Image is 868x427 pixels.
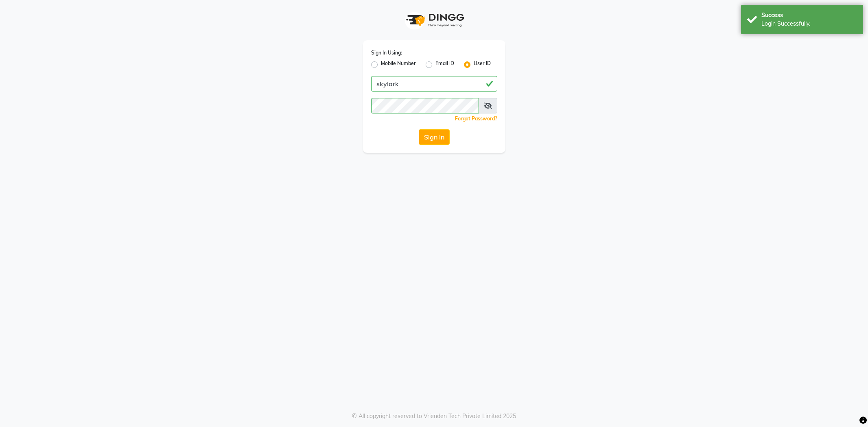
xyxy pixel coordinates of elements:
[371,76,497,91] input: Username
[761,20,857,28] div: Login Successfully.
[761,11,857,20] div: Success
[402,8,467,32] img: logo1.svg
[371,49,402,57] label: Sign In Using:
[474,60,491,70] label: User ID
[381,60,416,70] label: Mobile Number
[371,98,479,113] input: Username
[419,129,450,145] button: Sign In
[435,60,454,70] label: Email ID
[455,115,497,122] a: Forgot Password?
